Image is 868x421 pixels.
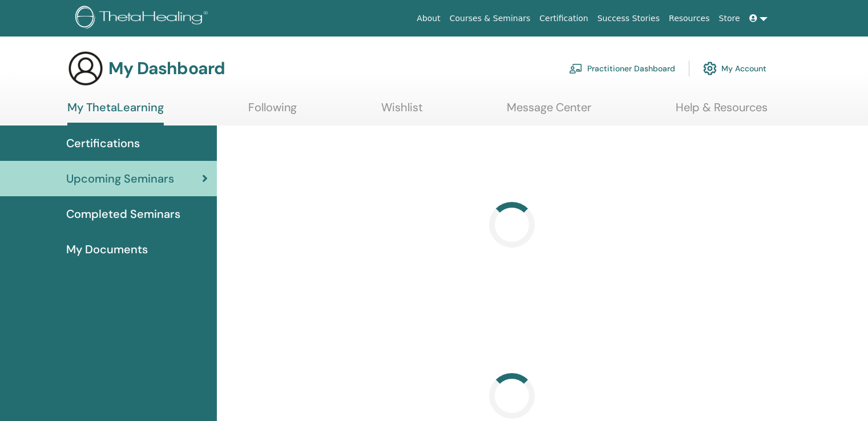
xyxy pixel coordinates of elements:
img: logo.png [75,6,212,31]
span: My Documents [66,241,148,258]
a: Certification [535,8,592,29]
a: Following [248,100,297,123]
a: Success Stories [593,8,664,29]
span: Certifications [66,135,140,152]
span: Completed Seminars [66,205,180,222]
a: Courses & Seminars [445,8,535,29]
img: chalkboard-teacher.svg [569,63,583,74]
span: Upcoming Seminars [66,170,174,187]
a: About [412,8,445,29]
a: Resources [664,8,714,29]
img: cog.svg [703,59,717,78]
a: My Account [703,56,766,81]
a: Message Center [507,100,591,123]
a: Practitioner Dashboard [569,56,675,81]
a: Store [714,8,745,29]
a: Wishlist [381,100,423,123]
a: Help & Resources [676,100,768,123]
a: My ThetaLearning [67,100,164,126]
img: generic-user-icon.jpg [67,50,104,87]
h3: My Dashboard [108,58,225,79]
